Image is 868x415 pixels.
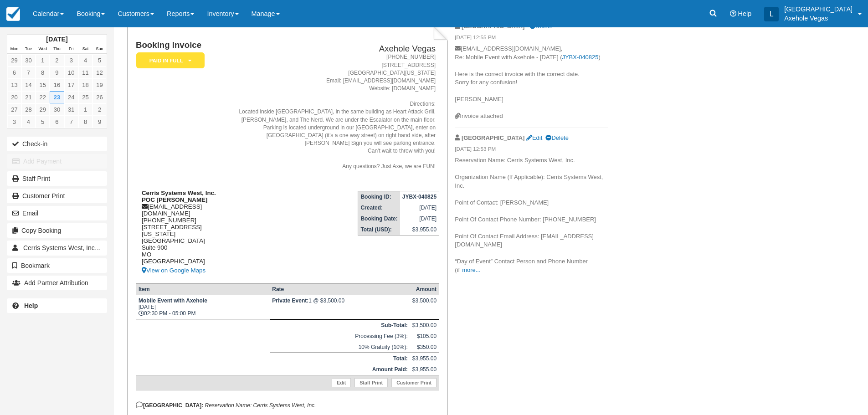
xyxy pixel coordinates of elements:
td: [DATE] 02:30 PM - 05:00 PM [136,295,270,319]
a: Help [7,298,107,313]
a: 18 [78,79,92,91]
button: Check-in [7,137,107,151]
a: Paid in Full [136,52,201,69]
th: Created: [358,202,400,213]
a: 10 [64,67,78,79]
th: Thu [50,44,64,54]
a: Delete [545,134,568,141]
a: 5 [92,54,107,67]
i: Help [730,10,736,17]
a: 15 [36,79,50,91]
th: Booking ID: [358,191,400,202]
button: Add Partner Attribution [7,276,107,290]
span: Cerris Systems West, Inc. POC [PERSON_NAME] [23,244,166,251]
a: 5 [36,116,50,128]
a: 9 [92,116,107,128]
th: Wed [36,44,50,54]
th: Total (USD): [358,224,400,236]
div: Invoice attached [455,112,608,121]
a: 25 [78,91,92,103]
td: $3,955.00 [410,353,439,364]
p: [EMAIL_ADDRESS][DOMAIN_NAME], Re: Mobile Event with Axehole - [DATE] ( ) Here is the correct invo... [455,45,608,112]
a: 1 [78,103,92,116]
a: 19 [92,79,107,91]
a: 4 [21,116,36,128]
div: [EMAIL_ADDRESS][DOMAIN_NAME] [PHONE_NUMBER] [STREET_ADDRESS] [US_STATE][GEOGRAPHIC_DATA] Suite 90... [136,190,221,276]
p: Reservation Name: Cerris Systems West, Inc. Organization Name (If Applicable): Cerris Systems Wes... [455,156,608,274]
td: [DATE] [400,202,439,213]
td: $105.00 [410,331,439,342]
td: 10% Gratuity (10%): [270,342,410,353]
a: 6 [50,116,64,128]
button: Bookmark [7,258,107,273]
em: [DATE] 12:53 PM [455,145,608,155]
div: L [764,7,779,21]
a: Edit [332,378,351,387]
a: Delete [529,23,552,30]
th: Fri [64,44,78,54]
strong: [GEOGRAPHIC_DATA]: [136,402,203,409]
address: [PHONE_NUMBER] [STREET_ADDRESS] [GEOGRAPHIC_DATA][US_STATE] Email: [EMAIL_ADDRESS][DOMAIN_NAME] W... [225,53,436,170]
a: Customer Print [391,378,437,387]
th: Sub-Total: [270,319,410,331]
p: [GEOGRAPHIC_DATA] [784,5,853,14]
th: Booking Date: [358,213,400,224]
td: 1 @ $3,500.00 [270,295,410,319]
a: 26 [92,91,107,103]
a: 1 [36,54,50,67]
a: 24 [64,91,78,103]
a: 14 [21,79,36,91]
a: Staff Print [7,171,107,186]
a: 12 [92,67,107,79]
a: Cerris Systems West, Inc. POC [PERSON_NAME] [7,241,107,255]
a: 3 [7,116,21,128]
a: 7 [64,116,78,128]
button: Add Payment [7,154,107,169]
a: 31 [64,103,78,116]
a: 20 [7,91,21,103]
a: 28 [21,103,36,116]
a: 9 [50,67,64,79]
a: 4 [78,54,92,67]
a: 11 [78,67,92,79]
img: checkfront-main-nav-mini-logo.png [6,7,20,21]
em: Paid in Full [136,52,205,68]
td: $3,500.00 [410,319,439,331]
a: View on Google Maps [142,265,221,276]
a: JYBX-040825 [562,54,599,61]
a: 22 [36,91,50,103]
th: Amount Paid: [270,364,410,375]
strong: [GEOGRAPHIC_DATA] [462,23,524,30]
th: Rate [270,283,410,295]
a: 2 [50,54,64,67]
th: Tue [21,44,36,54]
span: Help [738,10,752,17]
a: 27 [7,103,21,116]
a: more... [462,266,480,273]
strong: Private Event [272,297,308,304]
p: Axehole Vegas [784,14,853,23]
a: 7 [21,67,36,79]
a: 16 [50,79,64,91]
em: [DATE] 12:55 PM [455,34,608,44]
a: 13 [7,79,21,91]
th: Item [136,283,270,295]
div: $3,500.00 [412,297,437,311]
td: $350.00 [410,342,439,353]
a: Customer Print [7,189,107,203]
button: Email [7,206,107,220]
th: Sun [92,44,107,54]
a: 6 [7,67,21,79]
strong: [DATE] [46,36,67,43]
th: Mon [7,44,21,54]
a: Staff Print [354,378,388,387]
h1: Booking Invoice [136,41,221,50]
h2: Axehole Vegas [225,44,436,54]
td: $3,955.00 [400,224,439,236]
button: Copy Booking [7,223,107,238]
strong: Mobile Event with Axehole [139,297,207,304]
a: 2 [92,103,107,116]
th: Amount [410,283,439,295]
a: 30 [21,54,36,67]
th: Sat [78,44,92,54]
